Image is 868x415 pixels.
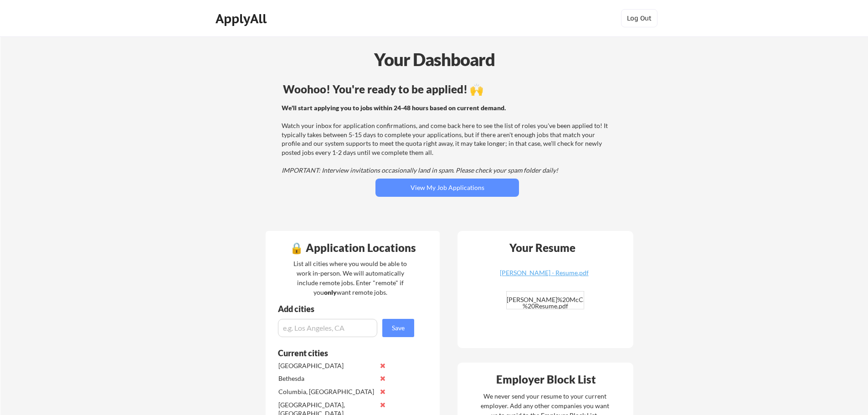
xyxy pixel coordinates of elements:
strong: We'll start applying you to jobs within 24-48 hours based on current demand. [282,104,506,112]
div: Woohoo! You're ready to be applied! 🙌 [283,84,611,95]
button: View My Job Applications [375,179,519,197]
div: Your Dashboard [1,46,868,72]
button: Log Out [621,9,657,27]
div: Bethesda [278,374,375,383]
button: Save [382,319,414,337]
em: IMPORTANT: Interview invitations occasionally land in spam. Please check your spam folder daily! [282,166,558,174]
div: Employer Block List [461,374,631,385]
div: ApplyAll [216,11,269,26]
div: Your Resume [497,242,587,253]
div: [PERSON_NAME] - Resume.pdf [490,270,598,276]
div: Add cities [278,305,416,313]
div: Columbia, [GEOGRAPHIC_DATA] [278,387,375,396]
a: [PERSON_NAME] - Resume.pdf [490,270,598,284]
div: [GEOGRAPHIC_DATA] [278,361,375,370]
div: Current cities [278,349,404,357]
div: Watch your inbox for application confirmations, and come back here to see the list of roles you'v... [282,103,610,175]
div: 🔒 Application Locations [268,242,437,253]
input: e.g. Los Angeles, CA [278,319,377,337]
strong: only [324,288,337,296]
div: List all cities where you would be able to work in-person. We will automatically include remote j... [288,259,413,297]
